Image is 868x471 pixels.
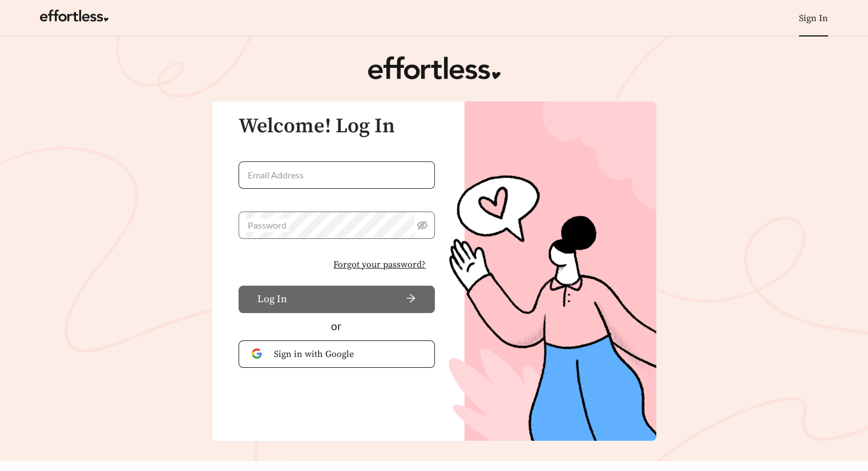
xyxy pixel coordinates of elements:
img: Google Authentication [252,348,265,359]
button: Sign in with Google [239,340,435,368]
span: Sign in with Google [274,347,422,361]
h3: Welcome! Log In [239,115,435,138]
a: Sign In [799,13,828,24]
span: Forgot your password? [333,258,426,271]
div: or [239,318,435,335]
span: eye-invisible [417,220,427,230]
button: Log Inarrow-right [239,286,435,313]
button: Forgot your password? [324,253,435,277]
